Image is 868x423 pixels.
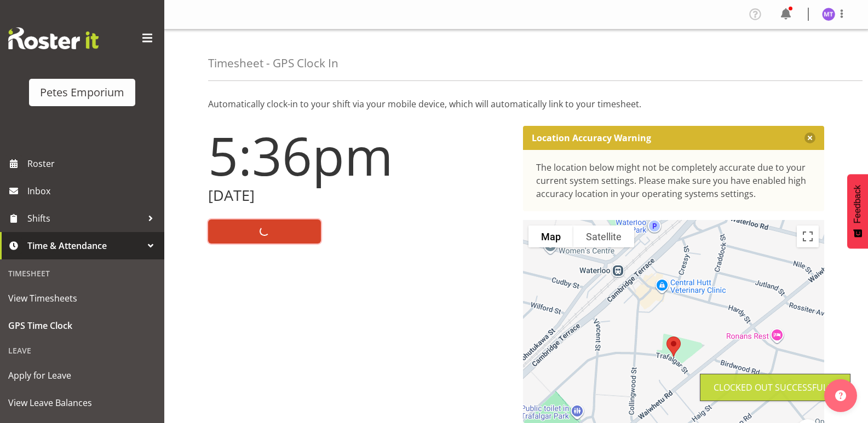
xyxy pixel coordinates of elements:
h1: 5:36pm [208,126,510,185]
h2: [DATE] [208,187,510,204]
p: Automatically clock-in to your shift via your mobile device, which will automatically link to you... [208,97,824,111]
button: Feedback - Show survey [847,174,868,248]
span: Apply for Leave [8,367,156,384]
a: Apply for Leave [3,362,162,389]
span: Time & Attendance [27,237,142,254]
div: Petes Emporium [40,84,124,101]
a: GPS Time Clock [3,312,162,339]
span: View Timesheets [8,290,156,306]
img: mya-taupawa-birkhead5814.jpg [822,8,835,21]
span: Roster [27,155,159,172]
button: Show street map [528,225,573,247]
div: Leave [3,339,162,362]
img: Rosterit website logo [8,27,99,49]
button: Close message [804,132,815,143]
button: Show satellite imagery [573,225,634,247]
span: GPS Time Clock [8,317,156,334]
div: The location below might not be completely accurate due to your current system settings. Please m... [536,161,812,200]
p: Location Accuracy Warning [532,132,651,143]
img: help-xxl-2.png [835,390,846,401]
span: Shifts [27,210,142,227]
span: View Leave Balances [8,395,156,411]
a: View Leave Balances [3,389,162,416]
button: Toggle fullscreen view [797,225,819,247]
span: Feedback [853,185,863,223]
div: Clocked out Successfully [714,381,837,394]
a: View Timesheets [3,285,162,312]
span: Inbox [27,183,159,199]
div: Timesheet [3,262,162,285]
h4: Timesheet - GPS Clock In [208,57,338,69]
